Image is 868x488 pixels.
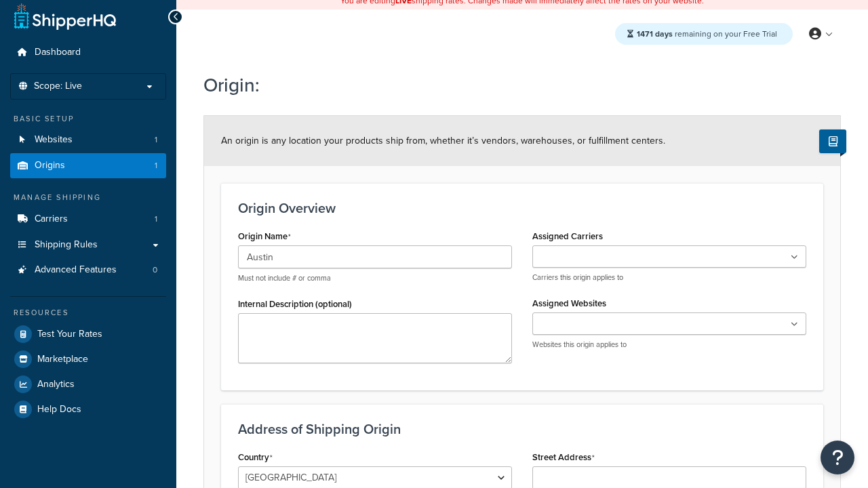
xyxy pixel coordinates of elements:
a: Marketplace [10,347,166,371]
span: Scope: Live [34,81,82,92]
span: Websites [35,134,73,146]
h3: Origin Overview [238,201,806,216]
h1: Origin: [203,72,824,98]
span: Advanced Features [35,264,117,276]
span: Analytics [37,379,75,390]
span: An origin is any location your products ship from, whether it’s vendors, warehouses, or fulfillme... [221,134,665,148]
label: Internal Description (optional) [238,299,352,309]
span: 1 [155,160,157,171]
span: Marketplace [37,354,88,365]
div: Basic Setup [10,113,166,125]
label: Assigned Carriers [532,231,603,241]
button: Open Resource Center [821,441,854,474]
strong: 1471 days [637,28,673,40]
li: Websites [10,127,166,152]
label: Street Address [532,452,595,463]
a: Test Your Rates [10,322,166,346]
h3: Address of Shipping Origin [238,422,806,436]
span: Carriers [35,213,68,225]
p: Websites this origin applies to [532,340,806,350]
li: Advanced Features [10,258,166,283]
a: Shipping Rules [10,232,166,258]
span: remaining on your Free Trial [637,28,777,40]
span: Shipping Rules [35,239,98,251]
li: Carriers [10,207,166,232]
span: Dashboard [35,47,81,58]
label: Assigned Websites [532,298,606,308]
a: Origins1 [10,153,166,178]
span: 1 [155,213,157,225]
a: Help Docs [10,397,166,422]
a: Carriers1 [10,207,166,232]
label: Origin Name [238,231,291,242]
button: Show Help Docs [819,129,846,153]
span: Test Your Rates [37,329,102,340]
p: Carriers this origin applies to [532,272,806,283]
span: 1 [155,134,157,146]
a: Analytics [10,372,166,396]
a: Dashboard [10,40,166,65]
p: Must not include # or comma [238,273,512,283]
span: Origins [35,160,65,171]
div: Resources [10,307,166,319]
label: Country [238,452,273,463]
div: Manage Shipping [10,192,166,203]
a: Websites1 [10,127,166,152]
span: Help Docs [37,404,81,415]
span: 0 [153,264,157,276]
li: Origins [10,153,166,178]
a: Advanced Features0 [10,258,166,283]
